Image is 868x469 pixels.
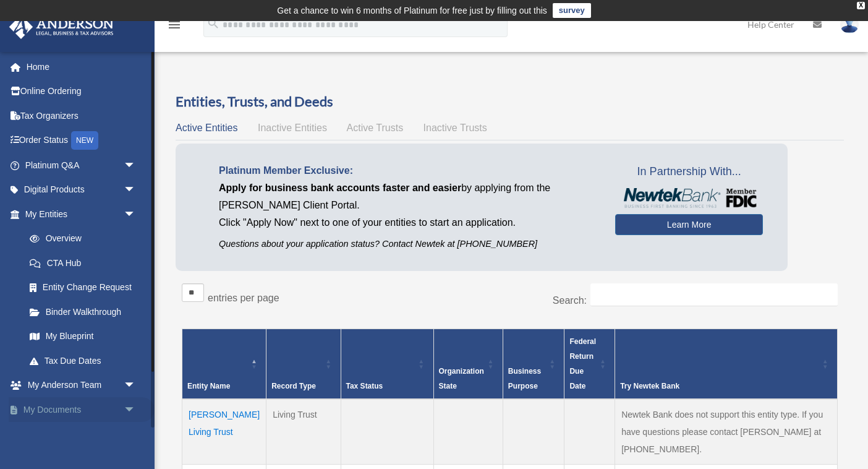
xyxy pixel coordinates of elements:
th: Business Purpose: Activate to sort [503,329,564,400]
th: Entity Name: Activate to invert sorting [182,329,266,400]
span: Tax Status [346,382,383,390]
span: In Partnership With... [615,162,763,182]
div: Try Newtek Bank [620,379,819,394]
span: Inactive Trusts [423,123,487,133]
a: My Documentsarrow_drop_down [9,397,155,422]
a: Online Learningarrow_drop_down [9,422,155,447]
span: arrow_drop_down [124,178,148,203]
span: Federal Return Due Date [569,337,596,390]
a: Platinum Q&Aarrow_drop_down [9,153,155,178]
a: Entity Change Request [17,275,148,300]
a: Digital Productsarrow_drop_down [9,178,155,202]
p: by applying from the [PERSON_NAME] Client Portal. [219,179,597,214]
span: arrow_drop_down [124,397,148,423]
span: arrow_drop_down [124,202,148,227]
span: Apply for business bank accounts faster and easier [219,183,461,193]
th: Tax Status: Activate to sort [341,329,433,400]
i: search [206,17,220,30]
label: Search: [553,295,587,306]
td: [PERSON_NAME] Living Trust [182,399,266,465]
div: Get a chance to win 6 months of Platinum for free just by filling out this [277,3,547,18]
span: arrow_drop_down [124,422,148,447]
td: Newtek Bank does not support this entity type. If you have questions please contact [PERSON_NAME]... [615,399,838,465]
a: My Anderson Teamarrow_drop_down [9,373,155,398]
h3: Entities, Trusts, and Deeds [176,92,844,111]
a: Home [9,54,155,79]
span: Organization State [439,367,484,390]
a: My Blueprint [17,324,148,349]
a: Tax Due Dates [17,348,148,373]
p: Platinum Member Exclusive: [219,162,597,179]
th: Try Newtek Bank : Activate to sort [615,329,838,400]
img: User Pic [840,15,859,33]
label: entries per page [208,293,279,303]
a: Tax Organizers [9,103,155,128]
th: Organization State: Activate to sort [433,329,503,400]
img: Anderson Advisors Platinum Portal [6,15,117,39]
span: Active Trusts [347,123,404,133]
a: Overview [17,226,142,251]
span: Inactive Entities [258,123,327,133]
div: NEW [71,131,98,150]
a: survey [553,3,591,18]
a: Online Ordering [9,79,155,104]
th: Record Type: Activate to sort [266,329,341,400]
span: Entity Name [187,382,230,390]
th: Federal Return Due Date: Activate to sort [564,329,615,400]
p: Click "Apply Now" next to one of your entities to start an application. [219,214,597,231]
td: Living Trust [266,399,341,465]
div: close [857,2,865,9]
img: NewtekBankLogoSM.png [621,188,757,208]
i: menu [167,17,182,32]
span: Business Purpose [508,367,541,390]
a: menu [167,22,182,32]
span: Record Type [271,382,316,390]
a: Learn More [615,214,763,235]
p: Questions about your application status? Contact Newtek at [PHONE_NUMBER] [219,236,597,252]
span: arrow_drop_down [124,153,148,178]
span: Active Entities [176,123,237,133]
a: Order StatusNEW [9,128,155,153]
a: CTA Hub [17,251,148,275]
span: arrow_drop_down [124,373,148,398]
a: My Entitiesarrow_drop_down [9,202,148,226]
a: Binder Walkthrough [17,299,148,324]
